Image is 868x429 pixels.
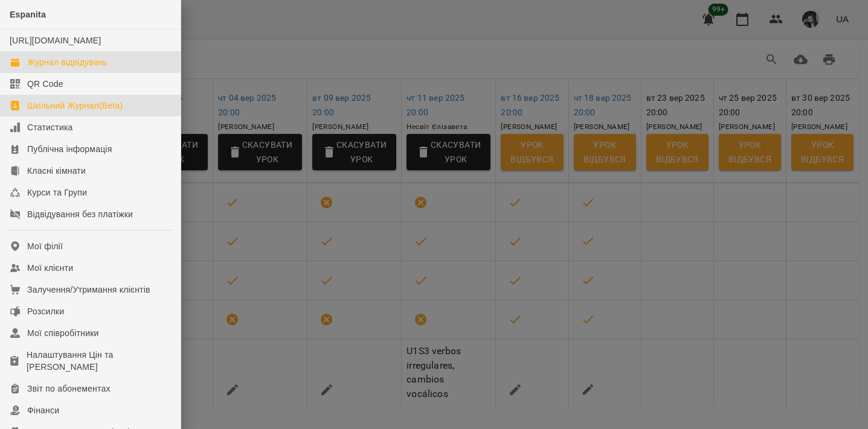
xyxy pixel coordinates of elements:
div: Шкільний Журнал(Beta) [27,100,123,112]
div: Мої філії [27,240,63,252]
div: Фінанси [27,404,59,416]
div: Класні кімнати [27,165,86,177]
div: Залучення/Утримання клієнтів [27,284,150,296]
div: Мої співробітники [27,327,99,339]
div: Звіт по абонементах [27,383,111,395]
div: QR Code [27,78,63,90]
div: Публічна інформація [27,143,112,155]
div: Мої клієнти [27,262,73,274]
div: Розсилки [27,305,64,317]
span: Espanita [10,10,46,19]
div: Журнал відвідувань [27,56,108,68]
div: Налаштування Цін та [PERSON_NAME] [27,349,171,373]
div: Курси та Групи [27,186,87,199]
div: Статистика [27,121,73,133]
a: [URL][DOMAIN_NAME] [10,36,101,45]
div: Відвідування без платіжки [27,208,133,220]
